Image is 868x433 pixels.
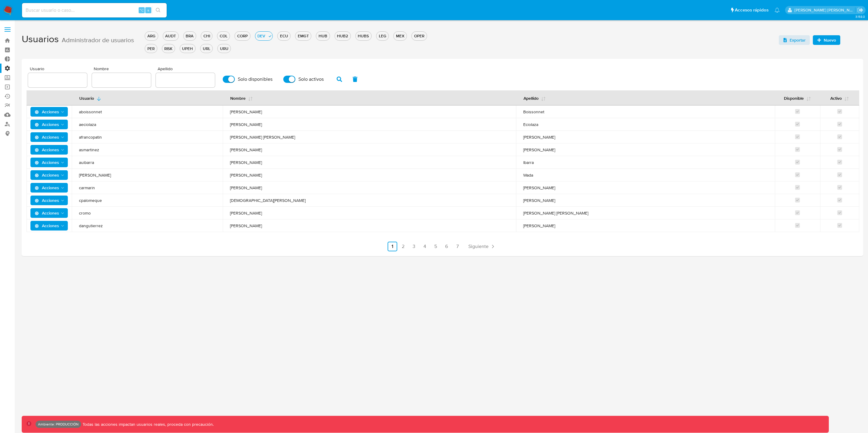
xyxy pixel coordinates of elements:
a: Notificaciones [775,8,780,13]
span: Accesos rápidos [735,7,769,13]
span: s [147,7,149,13]
p: Todas las acciones impactan usuarios reales, proceda con precaución. [81,422,214,427]
p: Ambiente: PRODUCCIÓN [38,423,79,425]
span: ⌥ [139,7,144,13]
input: Buscar usuario o caso... [22,6,167,14]
p: leidy.martinez@mercadolibre.com.co [794,7,855,13]
button: search-icon [152,6,164,14]
a: Salir [857,7,863,13]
